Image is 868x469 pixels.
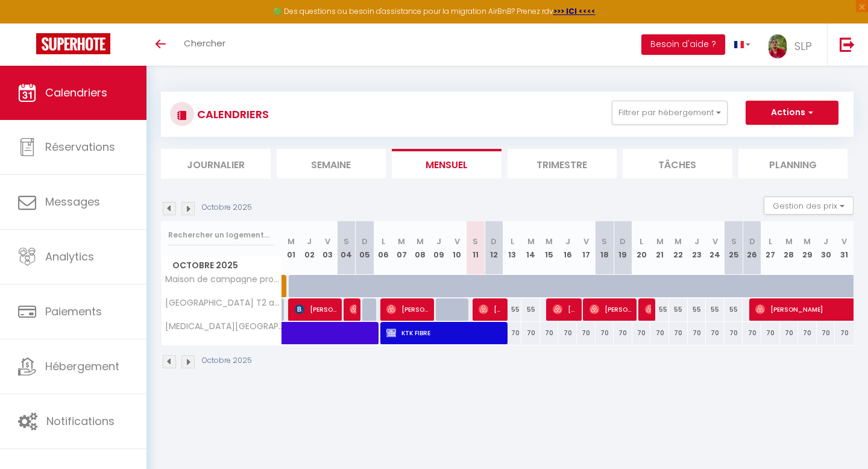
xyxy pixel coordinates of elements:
abbr: S [602,236,607,247]
th: 02 [300,221,319,275]
th: 05 [356,221,374,275]
div: 70 [725,322,743,344]
div: 70 [743,322,761,344]
abbr: M [675,236,682,247]
li: Journalier [161,149,271,178]
th: 13 [503,221,522,275]
th: 18 [596,221,614,275]
div: 70 [521,322,540,344]
th: 08 [411,221,430,275]
th: 07 [392,221,411,275]
abbr: S [731,236,737,247]
th: 23 [688,221,706,275]
th: 09 [429,221,448,275]
span: Octobre 2025 [162,257,281,274]
th: 11 [466,221,485,275]
button: Actions [746,101,838,125]
div: 55 [725,298,743,321]
p: Octobre 2025 [202,202,252,213]
abbr: J [823,236,828,247]
th: 04 [337,221,356,275]
li: Tâches [623,149,732,178]
div: 70 [540,322,559,344]
span: [PERSON_NAME] [590,298,633,321]
div: 55 [669,298,688,321]
img: Super Booking [36,33,110,54]
abbr: J [694,236,699,247]
p: Octobre 2025 [202,355,252,367]
div: 70 [503,322,522,344]
div: 70 [706,322,725,344]
abbr: M [417,236,424,247]
th: 01 [282,221,301,275]
span: SLP [794,39,812,54]
span: Notifications [46,414,115,429]
span: [PERSON_NAME] [295,298,338,321]
abbr: M [288,236,295,247]
div: 70 [817,322,835,344]
span: Messages [45,194,100,209]
th: 31 [835,221,854,275]
span: Maison de campagne proche [GEOGRAPHIC_DATA] [163,275,284,284]
span: Analytics [45,249,94,264]
img: ... [769,34,787,58]
li: Mensuel [392,149,502,178]
button: Besoin d'aide ? [641,34,725,55]
div: 55 [650,298,669,321]
abbr: L [382,236,385,247]
span: [GEOGRAPHIC_DATA] T2 avec terrasse. [163,298,284,307]
h3: CALENDRIERS [194,101,269,128]
abbr: S [473,236,478,247]
th: 16 [558,221,577,275]
span: Chercher [184,37,225,49]
span: [MEDICAL_DATA][GEOGRAPHIC_DATA] [163,322,284,331]
th: 22 [669,221,688,275]
th: 24 [706,221,725,275]
th: 26 [743,221,761,275]
span: Line Kosior [350,298,356,321]
th: 19 [614,221,632,275]
div: 55 [688,298,706,321]
div: 70 [558,322,577,344]
abbr: L [640,236,643,247]
abbr: L [511,236,514,247]
th: 20 [632,221,651,275]
a: >>> ICI <<<< [553,6,596,16]
abbr: M [785,236,793,247]
th: 29 [798,221,817,275]
span: Hébergement [45,359,119,374]
th: 12 [485,221,503,275]
div: 55 [706,298,725,321]
abbr: D [491,236,497,247]
li: Trimestre [508,149,617,178]
a: Chercher [175,24,234,66]
th: 14 [521,221,540,275]
th: 17 [577,221,596,275]
abbr: V [583,236,589,247]
th: 25 [725,221,743,275]
span: Calendriers [45,85,107,100]
li: Semaine [277,149,386,178]
abbr: M [527,236,535,247]
abbr: J [436,236,441,247]
a: ... SLP [759,24,827,66]
abbr: V [712,236,718,247]
abbr: M [546,236,553,247]
div: 55 [503,298,522,321]
th: 06 [374,221,392,275]
span: KTK FIBRE [386,321,505,344]
div: 70 [650,322,669,344]
abbr: D [749,236,755,247]
img: logout [840,37,855,52]
div: 70 [688,322,706,344]
div: 70 [632,322,651,344]
div: 70 [669,322,688,344]
div: 70 [614,322,632,344]
abbr: D [362,236,368,247]
abbr: S [344,236,349,247]
span: Paiements [45,304,102,319]
button: Gestion des prix [764,197,854,215]
abbr: V [454,236,460,247]
th: 28 [780,221,799,275]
